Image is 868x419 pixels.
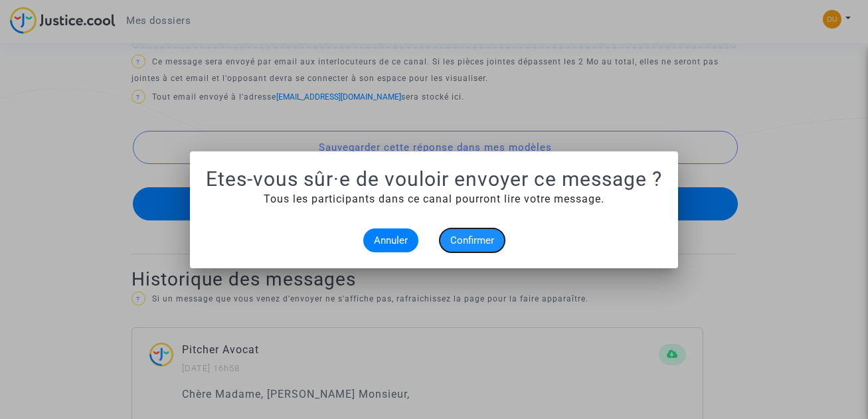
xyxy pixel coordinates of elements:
h1: Etes-vous sûr·e de vouloir envoyer ce message ? [206,167,662,191]
button: Confirmer [440,228,505,252]
span: Confirmer [450,234,494,246]
button: Annuler [363,228,418,252]
span: Annuler [374,234,408,246]
span: Tous les participants dans ce canal pourront lire votre message. [264,193,604,205]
